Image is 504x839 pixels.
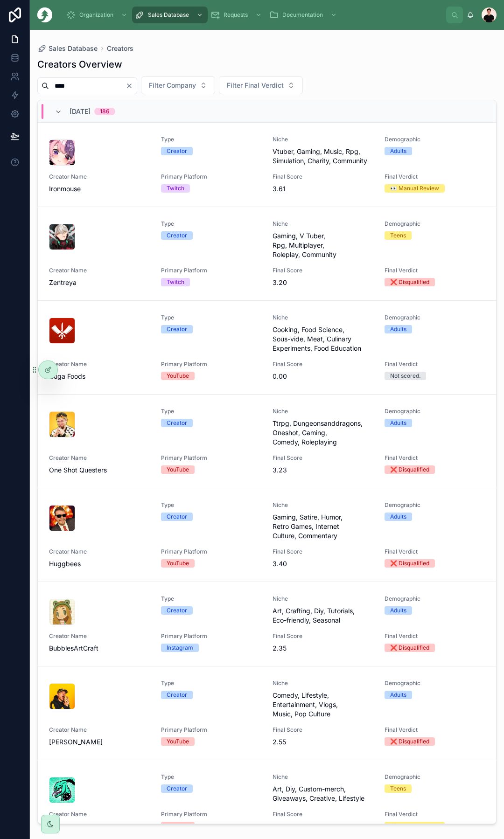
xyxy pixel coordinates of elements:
[390,606,406,615] div: Adults
[385,314,485,321] span: Demographic
[390,559,429,568] div: ❌ Disqualified
[385,454,485,462] span: Final Verdict
[49,737,150,747] span: [PERSON_NAME]
[390,231,406,240] div: Teens
[49,632,150,640] span: Creator Name
[49,361,150,368] span: Creator Name
[390,325,406,333] div: Adults
[38,207,496,301] a: TypeCreatorNicheGaming, V Tuber, Rpg, Multiplayer, Roleplay, CommunityDemographicTeensCreator Nam...
[161,267,262,274] span: Primary Platform
[49,465,150,475] span: One Shot Questers
[161,136,262,143] span: Type
[390,184,439,193] div: 👀 Manual Review
[38,582,496,666] a: TypeCreatorNicheArt, Crafting, Diy, Tutorials, Eco-friendly, SeasonalDemographicAdultsCreator Nam...
[385,680,485,687] span: Demographic
[385,220,485,228] span: Demographic
[385,773,485,781] span: Demographic
[273,278,373,287] span: 3.20
[167,231,187,240] div: Creator
[390,691,406,699] div: Adults
[167,822,189,830] div: YouTube
[161,220,262,228] span: Type
[167,325,187,333] div: Creator
[273,231,373,259] span: Gaming, V Tuber, Rpg, Multiplayer, Roleplay, Community
[273,691,373,719] span: Comedy, Lifestyle, Entertainment, Vlogs, Music, Pop Culture
[385,548,485,555] span: Final Verdict
[161,361,262,368] span: Primary Platform
[273,173,373,180] span: Final Score
[107,44,133,53] a: Creators
[161,680,262,687] span: Type
[273,408,373,415] span: Niche
[148,11,189,19] span: Sales Database
[167,691,187,699] div: Creator
[167,278,184,286] div: Twitch
[38,123,496,207] a: TypeCreatorNicheVtuber, Gaming, Music, Rpg, Simulation, Charity, CommunityDemographicAdultsCreato...
[70,107,91,116] span: [DATE]
[161,811,262,818] span: Primary Platform
[273,644,373,653] span: 2.35
[390,737,429,746] div: ❌ Disqualified
[161,454,262,462] span: Primary Platform
[167,147,187,155] div: Creator
[219,76,303,94] button: Select Button
[227,81,284,90] span: Filter Final Verdict
[161,548,262,555] span: Primary Platform
[266,7,342,23] a: Documentation
[385,173,485,180] span: Final Verdict
[38,666,496,760] a: TypeCreatorNicheComedy, Lifestyle, Entertainment, Vlogs, Music, Pop CultureDemographicAdultsCreat...
[49,559,150,569] span: Huggbees
[49,184,150,194] span: Ironmouse
[385,361,485,368] span: Final Verdict
[390,147,406,155] div: Adults
[49,454,150,462] span: Creator Name
[208,7,266,23] a: Requests
[161,408,262,415] span: Type
[273,314,373,321] span: Niche
[390,513,406,521] div: Adults
[49,44,98,53] span: Sales Database
[273,419,373,447] span: Ttrpg, Dungeonsanddragons, Oneshot, Gaming, Comedy, Roleplaying
[38,301,496,395] a: TypeCreatorNicheCooking, Food Science, Sous-vide, Meat, Culinary Experiments, Food EducationDemog...
[390,465,429,474] div: ❌ Disqualified
[273,606,373,625] span: Art, Crafting, Diy, Tutorials, Eco-friendly, Seasonal
[273,726,373,734] span: Final Score
[390,644,429,652] div: ❌ Disqualified
[385,267,485,274] span: Final Verdict
[273,773,373,781] span: Niche
[390,419,406,427] div: Adults
[167,559,189,568] div: YouTube
[273,220,373,228] span: Niche
[390,372,420,380] div: Not scored.
[385,632,485,640] span: Final Verdict
[49,811,150,818] span: Creator Name
[273,267,373,274] span: Final Score
[385,501,485,509] span: Demographic
[385,811,485,818] span: Final Verdict
[167,372,189,380] div: YouTube
[161,173,262,180] span: Primary Platform
[49,278,150,287] span: Zentreya
[273,822,373,831] span: 3.51
[37,7,52,22] img: App logo
[390,822,439,830] div: 👀 Manual Review
[149,81,196,90] span: Filter Company
[167,606,187,615] div: Creator
[273,737,373,747] span: 2.55
[390,278,429,286] div: ❌ Disqualified
[49,644,150,653] span: BubblesArtCraft
[49,372,150,381] span: Guga Foods
[132,7,208,23] a: Sales Database
[224,11,248,19] span: Requests
[273,784,373,803] span: Art, Diy, Custom-merch, Giveaways, Creative, Lifestyle
[79,11,113,19] span: Organization
[273,513,373,541] span: Gaming, Satire, Humor, Retro Games, Internet Culture, Commentary
[385,136,485,143] span: Demographic
[60,5,446,25] div: scrollable content
[126,82,137,90] button: Clear
[161,501,262,509] span: Type
[167,784,187,793] div: Creator
[38,488,496,582] a: TypeCreatorNicheGaming, Satire, Humor, Retro Games, Internet Culture, CommentaryDemographicAdults...
[273,811,373,818] span: Final Score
